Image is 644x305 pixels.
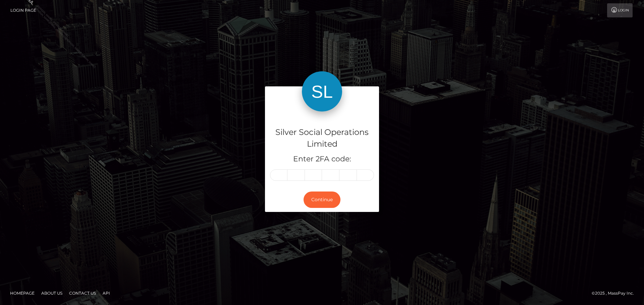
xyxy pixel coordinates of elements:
[66,288,99,298] a: Contact Us
[302,71,342,111] img: Silver Social Operations Limited
[304,192,340,208] button: Continue
[270,127,374,150] h4: Silver Social Operations Limited
[607,3,633,17] a: Login
[270,154,374,164] h5: Enter 2FA code:
[100,288,113,298] a: API
[592,290,639,297] div: © 2025 , MassPay Inc.
[10,3,36,17] a: Login Page
[7,288,37,298] a: Homepage
[39,288,65,298] a: About Us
